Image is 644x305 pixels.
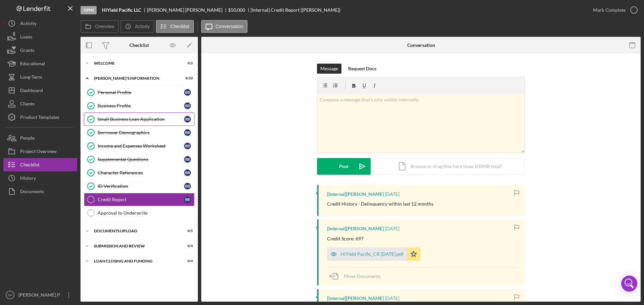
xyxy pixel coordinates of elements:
div: SUBMISSION AND REVIEW [94,244,176,248]
div: 0 / 4 [181,244,193,248]
button: Overview [80,20,119,33]
div: People [20,131,35,146]
button: Move Documents [327,268,387,285]
button: Activity [120,20,154,33]
div: [PERSON_NAME] [PERSON_NAME] [147,7,228,13]
div: Personal Profile [98,90,184,95]
div: 0 / 2 [181,61,193,65]
div: HiYield Pacific_CR [DATE].pdf [340,251,404,257]
div: Documents [20,185,44,200]
a: Supplemental QuestionsBB [84,153,195,166]
a: Income and Expenses WorksheetBB [84,139,195,153]
div: Request Docs [348,64,376,74]
div: Approval to Underwrite [98,210,194,216]
label: Conversation [216,24,244,29]
a: ID VerificationBB [84,179,195,193]
label: Overview [95,24,114,29]
button: Message [317,64,341,74]
a: Business ProfileBB [84,99,195,112]
div: DOCUMENTS UPLOAD [94,229,176,233]
span: $50,000 [228,7,245,13]
button: HiYield Pacific_CR [DATE].pdf [327,247,420,261]
div: 8 / 10 [181,76,193,80]
time: 2025-10-01 01:01 [385,192,399,197]
a: Credit ReportBB [84,193,195,206]
div: Credit Report [98,197,184,202]
div: WELCOME [94,61,176,65]
div: Checklist [20,158,40,173]
b: HiYield Pacific LLC [102,7,141,13]
div: B B [184,196,191,203]
div: Open [80,6,97,14]
label: Checklist [170,24,190,29]
div: B B [184,143,191,149]
button: MP[PERSON_NAME] P [3,288,77,302]
div: Borrower Demographics [98,130,184,135]
a: Clients [3,97,77,110]
div: Mark Complete [593,3,626,17]
button: Activity [3,17,77,30]
div: B B [184,89,191,96]
div: Income and Expenses Worksheet [98,143,184,149]
a: Small Business Loan ApplicationBB [84,112,195,126]
div: Conversation [407,43,435,48]
button: Educational [3,57,77,70]
a: Approval to Underwrite [84,206,195,220]
div: Small Business Loan Application [98,117,184,122]
button: Documents [3,185,77,198]
div: 0 / 4 [181,259,193,263]
div: Message [320,64,338,74]
button: Checklist [156,20,194,33]
p: Credit History - Delinquency within last 12 months [327,200,433,208]
button: People [3,131,77,145]
button: Mark Complete [586,3,641,17]
button: Dashboard [3,84,77,97]
p: Credit Score: 697 [327,235,364,242]
button: Post [317,158,371,175]
button: Project Overview [3,145,77,158]
div: [Internal] [PERSON_NAME] [327,226,384,231]
div: B B [184,169,191,176]
div: Checklist [129,43,149,48]
div: LOAN CLOSING AND FUNDING [94,259,176,263]
button: Long-Term [3,70,77,84]
time: 2025-10-01 00:56 [385,226,399,231]
button: Product Templates [3,110,77,124]
label: Activity [135,24,150,29]
button: Conversation [201,20,248,33]
button: Checklist [3,158,77,171]
div: Clients [20,97,35,112]
div: B B [184,129,191,136]
div: History [20,171,36,186]
div: Open Intercom Messenger [621,276,637,292]
div: Loans [20,30,32,45]
div: B B [184,183,191,189]
div: [PERSON_NAME]'S INFORMATION [94,76,176,80]
div: [PERSON_NAME] P [17,288,60,303]
a: Borrower DemographicsBB [84,126,195,139]
div: Activity [20,17,37,32]
div: Post [339,158,348,175]
button: Request Docs [345,64,380,74]
a: Grants [3,44,77,57]
div: Product Templates [20,110,59,126]
div: Grants [20,44,34,59]
div: [Internal] [PERSON_NAME] [327,296,384,301]
a: Personal ProfileBB [84,86,195,99]
div: Supplemental Questions [98,157,184,162]
div: B B [184,116,191,123]
button: Loans [3,30,77,44]
div: B B [184,156,191,163]
button: History [3,171,77,185]
a: Character ReferencesBB [84,166,195,179]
